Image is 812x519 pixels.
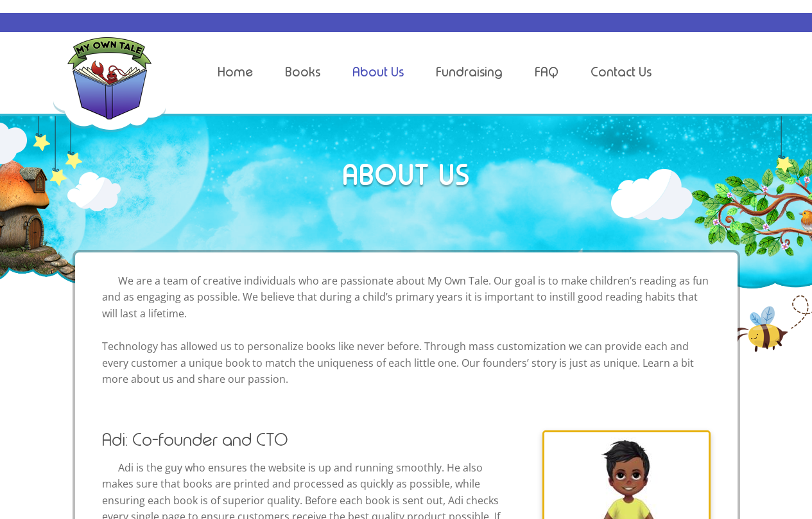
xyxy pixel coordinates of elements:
[218,64,253,80] a: Home
[352,64,404,80] a: About Us
[591,64,652,80] a: Contact Us
[102,430,711,450] h3: Adi: Co-founder and CTO
[102,273,711,388] p: We are a team of creative individuals who are passionate about My Own Tale. Our goal is to make c...
[535,64,558,80] a: FAQ
[436,64,503,80] a: Fundraising
[285,64,320,80] a: Books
